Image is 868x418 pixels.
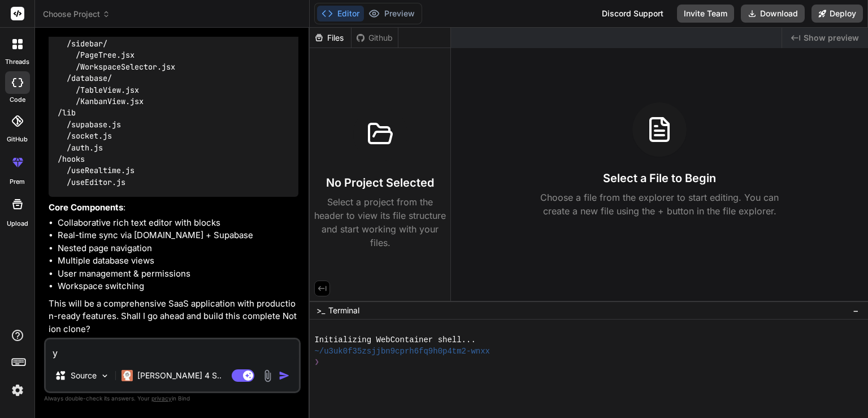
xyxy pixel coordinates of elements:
[44,393,301,404] p: Always double-check its answers. Your in Bind
[314,335,475,346] span: Initializing WebContainer shell...
[71,370,97,381] p: Source
[853,305,859,316] span: −
[314,195,446,249] p: Select a project from the header to view its file structure and start working with your files.
[10,177,25,187] label: prem
[326,175,434,191] h3: No Project Selected
[314,357,320,368] span: ❯
[677,5,734,23] button: Invite Team
[317,6,364,21] button: Editor
[58,242,298,255] li: Nested page navigation
[7,135,28,144] label: GitHub
[7,219,28,229] label: Upload
[100,371,110,381] img: Pick Models
[741,5,805,23] button: Download
[314,346,490,357] span: ~/u3uk0f35zsjjbn9cprh6fq9h0p4tm2-wnxx
[603,170,716,186] h3: Select a File to Begin
[364,6,419,21] button: Preview
[328,305,359,316] span: Terminal
[5,57,29,67] label: threads
[58,280,298,293] li: Workspace switching
[261,369,274,382] img: attachment
[58,217,298,230] li: Collaborative rich text editor with blocks
[850,301,861,320] button: −
[804,32,859,44] span: Show preview
[121,370,133,381] img: Claude 4 Sonnet
[10,95,25,105] label: code
[811,5,863,23] button: Deploy
[58,268,298,281] li: User management & permissions
[58,229,298,242] li: Real-time sync via [DOMAIN_NAME] + Supabase
[595,5,670,23] div: Discord Support
[310,32,351,44] div: Files
[49,298,298,336] p: This will be a comprehensive SaaS application with production-ready features. Shall I go ahead an...
[43,8,110,20] span: Choose Project
[137,370,222,381] p: [PERSON_NAME] 4 S..
[316,305,325,316] span: >_
[151,395,172,402] span: privacy
[58,255,298,268] li: Multiple database views
[351,32,398,44] div: Github
[49,201,298,214] p: :
[279,370,290,381] img: icon
[49,202,123,213] strong: Core Components
[8,381,27,400] img: settings
[533,191,786,218] p: Choose a file from the explorer to start editing. You can create a new file using the + button in...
